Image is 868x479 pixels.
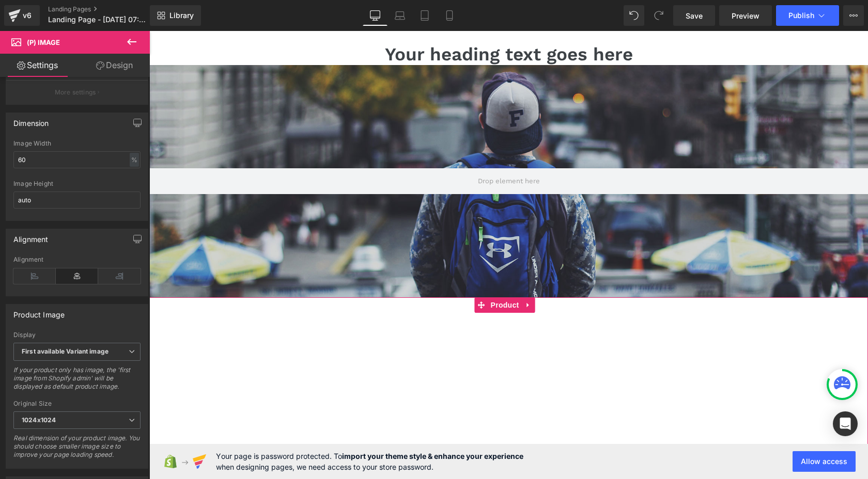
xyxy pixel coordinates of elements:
[339,266,373,282] span: Product
[48,5,167,13] a: Landing Pages
[22,416,56,424] b: 1024x1024
[732,10,760,21] span: Preview
[169,11,194,20] span: Library
[13,113,49,127] div: Dimension
[13,191,141,209] input: auto
[788,11,814,20] span: Publish
[793,451,856,472] button: Allow access
[373,266,386,282] a: Expand / Collapse
[13,366,141,397] div: If your product only has image, the 'first image from Shopify admin' will be displayed as default...
[130,153,139,167] div: %
[13,331,141,339] div: Display
[719,5,772,26] a: Preview
[27,38,60,46] span: (P) Image
[13,400,141,407] div: Original Size
[13,305,65,319] div: Product Image
[22,347,109,355] b: First available Variant image
[342,452,523,460] strong: import your theme style & enhance your experience
[833,411,858,436] div: Open Intercom Messenger
[6,80,148,104] button: More settings
[363,5,388,26] a: Desktop
[13,229,49,244] div: Alignment
[77,54,152,77] a: Design
[4,5,40,26] a: v6
[55,88,96,97] p: More settings
[686,10,703,21] span: Save
[13,180,141,187] div: Image Height
[13,256,141,263] div: Alignment
[21,9,34,22] div: v6
[776,5,839,26] button: Publish
[388,5,412,26] a: Laptop
[48,15,147,24] span: Landing Page - [DATE] 07:34:40
[843,5,864,26] button: More
[13,140,141,147] div: Image Width
[13,151,141,168] input: auto
[624,5,644,26] button: Undo
[13,434,141,466] div: Real dimension of your product image. You should choose smaller image size to improve your page l...
[648,5,669,26] button: Redo
[437,5,462,26] a: Mobile
[216,451,523,472] span: Your page is password protected. To when designing pages, we need access to your store password.
[150,5,201,26] a: New Library
[412,5,437,26] a: Tablet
